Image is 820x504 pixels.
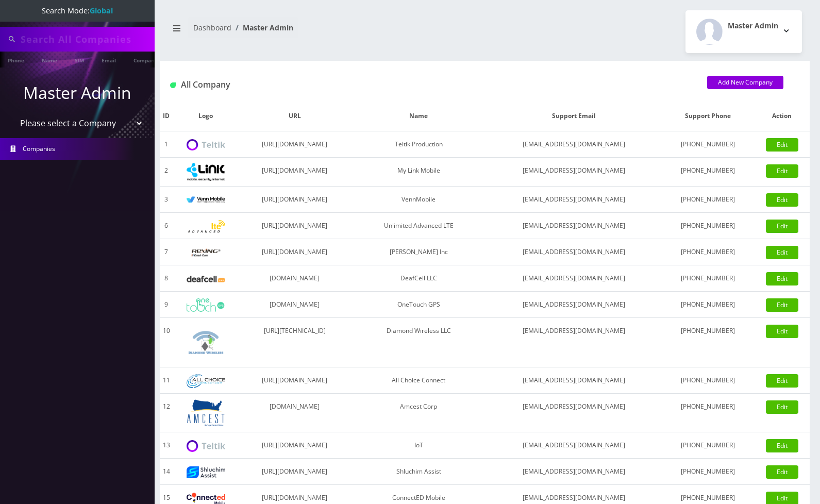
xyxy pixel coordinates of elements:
[662,213,754,239] td: [PHONE_NUMBER]
[239,459,350,485] td: [URL][DOMAIN_NAME]
[662,131,754,158] td: [PHONE_NUMBER]
[662,292,754,318] td: [PHONE_NUMBER]
[239,265,350,292] td: [DOMAIN_NAME]
[160,367,173,394] td: 11
[160,101,173,131] th: ID
[160,318,173,367] td: 10
[728,22,778,30] h2: Master Admin
[766,164,798,178] a: Edit
[487,101,662,131] th: Support Email
[766,138,798,152] a: Edit
[160,394,173,432] td: 12
[187,196,225,204] img: VennMobile
[662,101,754,131] th: Support Phone
[187,139,225,151] img: Teltik Production
[487,432,662,459] td: [EMAIL_ADDRESS][DOMAIN_NAME]
[662,459,754,485] td: [PHONE_NUMBER]
[766,325,798,338] a: Edit
[239,101,350,131] th: URL
[487,318,662,367] td: [EMAIL_ADDRESS][DOMAIN_NAME]
[766,272,798,285] a: Edit
[187,374,225,388] img: All Choice Connect
[187,276,225,282] img: DeafCell LLC
[23,144,55,153] span: Companies
[3,52,29,68] a: Phone
[128,52,163,68] a: Company
[350,459,486,485] td: Shluchim Assist
[193,23,231,32] a: Dashboard
[350,318,486,367] td: Diamond Wireless LLC
[239,187,350,213] td: [URL][DOMAIN_NAME]
[90,6,113,15] strong: Global
[662,318,754,367] td: [PHONE_NUMBER]
[239,292,350,318] td: [DOMAIN_NAME]
[160,239,173,265] td: 7
[350,292,486,318] td: OneTouch GPS
[350,187,486,213] td: VennMobile
[487,158,662,187] td: [EMAIL_ADDRESS][DOMAIN_NAME]
[350,131,486,158] td: Teltik Production
[187,466,225,478] img: Shluchim Assist
[487,187,662,213] td: [EMAIL_ADDRESS][DOMAIN_NAME]
[187,399,225,427] img: Amcest Corp
[350,367,486,394] td: All Choice Connect
[662,239,754,265] td: [PHONE_NUMBER]
[487,213,662,239] td: [EMAIL_ADDRESS][DOMAIN_NAME]
[766,246,798,259] a: Edit
[350,239,486,265] td: [PERSON_NAME] Inc
[487,367,662,394] td: [EMAIL_ADDRESS][DOMAIN_NAME]
[239,131,350,158] td: [URL][DOMAIN_NAME]
[350,213,486,239] td: Unlimited Advanced LTE
[662,432,754,459] td: [PHONE_NUMBER]
[662,187,754,213] td: [PHONE_NUMBER]
[487,239,662,265] td: [EMAIL_ADDRESS][DOMAIN_NAME]
[350,101,486,131] th: Name
[37,52,62,68] a: Name
[662,158,754,187] td: [PHONE_NUMBER]
[754,101,810,131] th: Action
[487,265,662,292] td: [EMAIL_ADDRESS][DOMAIN_NAME]
[707,76,783,89] a: Add New Company
[350,158,486,187] td: My Link Mobile
[239,432,350,459] td: [URL][DOMAIN_NAME]
[239,239,350,265] td: [URL][DOMAIN_NAME]
[766,465,798,479] a: Edit
[766,193,798,207] a: Edit
[662,394,754,432] td: [PHONE_NUMBER]
[766,439,798,452] a: Edit
[170,82,176,88] img: All Company
[487,394,662,432] td: [EMAIL_ADDRESS][DOMAIN_NAME]
[239,213,350,239] td: [URL][DOMAIN_NAME]
[160,265,173,292] td: 8
[187,440,225,452] img: IoT
[766,298,798,312] a: Edit
[766,400,798,414] a: Edit
[160,158,173,187] td: 2
[487,459,662,485] td: [EMAIL_ADDRESS][DOMAIN_NAME]
[662,367,754,394] td: [PHONE_NUMBER]
[662,265,754,292] td: [PHONE_NUMBER]
[766,374,798,388] a: Edit
[160,131,173,158] td: 1
[350,265,486,292] td: DeafCell LLC
[231,22,293,33] li: Master Admin
[350,432,486,459] td: IoT
[160,292,173,318] td: 9
[239,158,350,187] td: [URL][DOMAIN_NAME]
[70,52,89,68] a: SIM
[160,187,173,213] td: 3
[160,459,173,485] td: 14
[187,248,225,258] img: Rexing Inc
[42,6,113,15] span: Search Mode:
[187,163,225,181] img: My Link Mobile
[239,394,350,432] td: [DOMAIN_NAME]
[239,318,350,367] td: [URL][TECHNICAL_ID]
[187,298,225,312] img: OneTouch GPS
[160,213,173,239] td: 6
[187,220,225,233] img: Unlimited Advanced LTE
[173,101,239,131] th: Logo
[239,367,350,394] td: [URL][DOMAIN_NAME]
[21,29,152,49] input: Search All Companies
[766,220,798,233] a: Edit
[187,323,225,362] img: Diamond Wireless LLC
